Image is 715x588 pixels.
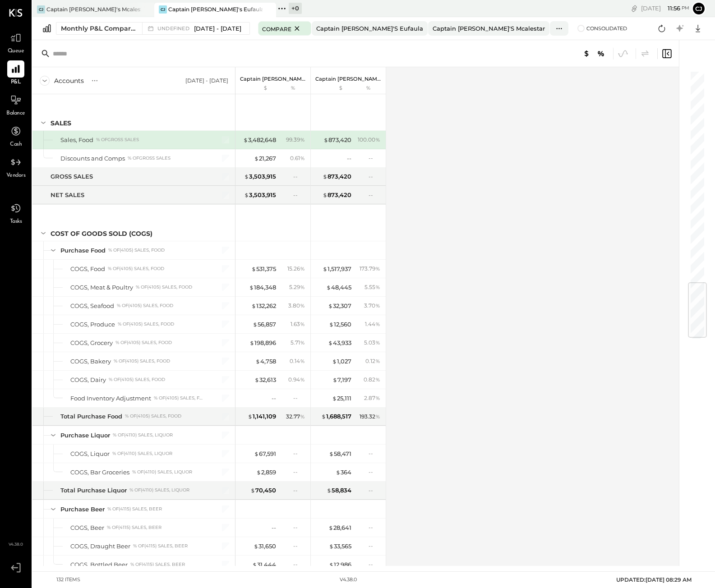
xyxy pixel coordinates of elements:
div: -- [369,524,380,531]
div: 364 [336,468,351,477]
div: 132 items [56,576,80,583]
span: [DATE] - [DATE] [194,24,241,33]
span: % [300,357,305,364]
span: $ [323,136,328,143]
div: -- [293,394,305,402]
div: -- [347,154,351,163]
div: GROSS SALES [51,172,93,181]
div: 32,307 [328,302,351,310]
span: $ [248,413,253,420]
div: 198,896 [249,339,276,347]
div: 0.82 [364,376,380,384]
p: Captain [PERSON_NAME]'s Eufaula [240,76,308,82]
span: $ [253,321,258,328]
div: 28,641 [328,524,351,532]
div: % of (4105) Sales, Food [108,266,164,272]
span: % [375,283,380,290]
span: $ [332,395,337,402]
span: $ [254,542,258,550]
a: Tasks [0,200,31,226]
div: % of (4115) Sales, Beer [107,506,162,512]
div: 873,420 [323,136,351,144]
span: $ [249,339,254,346]
div: % of (4110) Sales, Liquor [129,487,189,493]
div: 0.94 [288,376,305,384]
div: Captain [PERSON_NAME]'s Eufaula [168,5,263,13]
div: [DATE] - [DATE] [185,77,228,84]
a: Cash [0,123,31,149]
div: 193.32 [360,413,380,421]
div: COGS, Meat & Poultry [70,283,133,292]
span: % [375,320,380,327]
div: + 0 [289,3,302,14]
button: CJ [692,1,706,16]
span: $ [323,265,328,272]
div: -- [369,468,380,476]
div: 1.44 [365,320,380,328]
div: 99.39 [286,136,305,144]
div: % of (4115) Sales, Beer [133,543,188,549]
div: -- [272,524,276,532]
span: $ [249,284,254,291]
div: % of (4105) Sales, Food [108,247,165,253]
div: 873,420 [323,191,351,199]
span: $ [329,542,334,550]
span: $ [323,191,328,198]
div: Monthly P&L Comparison [61,24,137,33]
div: COGS, Bottled Beer [70,560,128,569]
div: 12,986 [329,560,351,569]
div: COGS, Draught Beer [70,542,130,551]
span: % [375,136,380,143]
div: 3,503,915 [244,172,276,181]
span: % [375,339,380,346]
button: Compare [258,21,311,36]
div: Discounts and Comps [60,154,125,163]
div: COST OF GOODS SOLD (COGS) [51,229,152,238]
div: % of (4105) Sales, Food [136,284,192,290]
div: $ [240,85,276,92]
div: 58,834 [327,486,351,495]
div: 5.03 [364,339,380,347]
span: $ [251,265,256,272]
div: COGS, Grocery [70,339,113,347]
button: Captain [PERSON_NAME]'s Mcalestar [428,21,549,36]
div: 1,688,517 [321,412,351,421]
span: $ [328,339,333,346]
span: Cash [10,141,22,149]
div: 0.14 [290,357,305,365]
div: 0.12 [365,357,380,365]
div: Captain [PERSON_NAME]'s Mcalestar [433,24,545,33]
span: $ [321,413,326,420]
div: % of (4105) Sales, Food [115,340,172,346]
div: -- [293,468,305,476]
div: 43,933 [328,339,351,347]
span: % [375,394,380,401]
div: [DATE] [641,4,689,13]
div: % of (4105) Sales, Food [109,377,165,383]
div: 31,650 [254,542,276,551]
div: 1,141,109 [248,412,276,421]
span: $ [326,284,331,291]
span: $ [244,173,249,180]
span: $ [328,302,333,309]
span: $ [251,302,256,309]
div: 2,859 [256,468,276,477]
span: $ [329,450,334,457]
div: 3.80 [288,302,305,310]
div: % of GROSS SALES [96,137,139,143]
div: 25,111 [332,394,351,403]
div: 100.00 [358,136,380,144]
div: 70,450 [250,486,276,495]
div: 1,027 [332,357,351,366]
div: 531,375 [251,265,276,273]
span: $ [244,191,249,198]
span: % [375,413,380,420]
span: Compare [262,24,291,33]
div: Food Inventory Adjustment [70,394,151,403]
div: 2.87 [364,394,380,402]
div: 3.70 [364,302,380,310]
div: 12,560 [329,320,351,329]
div: % [354,85,383,92]
div: 4,758 [255,357,276,366]
div: Purchase Liquor [60,431,110,440]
